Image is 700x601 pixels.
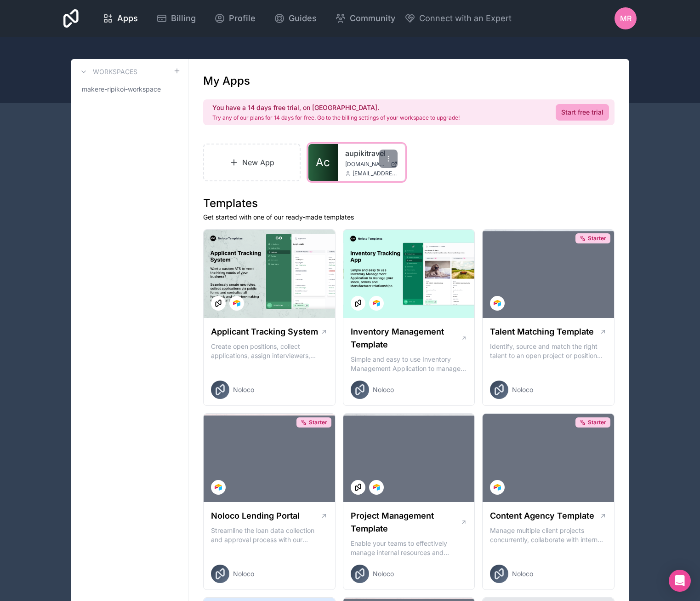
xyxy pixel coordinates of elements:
div: Open Intercom Messenger [669,570,691,592]
p: Manage multiple client projects concurrently, collaborate with internal and external stakeholders... [490,526,607,544]
h2: You have a 14 days free trial, on [GEOGRAPHIC_DATA]. [212,103,460,112]
a: aupikitravel [345,148,398,159]
img: Airtable Logo [233,300,240,307]
a: Profile [207,8,263,29]
img: Airtable Logo [215,484,222,491]
span: Community [350,12,395,25]
h1: Project Management Template [351,509,461,535]
span: makere-ripikoi-workspace [82,85,161,94]
p: Enable your teams to effectively manage internal resources and execute client projects on time. [351,539,467,557]
h3: Workspaces [93,67,137,76]
p: Simple and easy to use Inventory Management Application to manage your stock, orders and Manufact... [351,355,467,373]
h1: Applicant Tracking System [211,325,318,338]
a: Billing [149,8,203,29]
h1: Noloco Lending Portal [211,509,300,522]
img: Airtable Logo [494,300,501,307]
img: Airtable Logo [373,300,380,307]
span: Noloco [373,569,394,578]
a: Guides [267,8,324,29]
p: Streamline the loan data collection and approval process with our Lending Portal template. [211,526,328,544]
span: Profile [229,12,256,25]
p: Identify, source and match the right talent to an open project or position with our Talent Matchi... [490,342,607,360]
p: Try any of our plans for 14 days for free. Go to the billing settings of your workspace to upgrade! [212,114,460,121]
h1: Talent Matching Template [490,325,594,338]
h1: Inventory Management Template [351,325,461,351]
span: MR [620,13,632,24]
a: makere-ripikoi-workspace [78,81,181,98]
a: Community [328,8,403,29]
h1: My Apps [203,74,250,88]
span: Noloco [512,569,533,578]
span: Guides [289,12,317,25]
h1: Templates [203,196,615,211]
img: Airtable Logo [373,484,380,491]
span: Noloco [512,385,533,394]
a: Apps [95,8,145,29]
a: Start free trial [556,104,609,121]
span: Noloco [373,385,394,394]
span: Starter [588,235,606,242]
span: Connect with an Expert [419,12,512,25]
span: Noloco [233,385,254,394]
span: Starter [588,419,606,426]
p: Get started with one of our ready-made templates [203,213,615,222]
span: [DOMAIN_NAME] [345,161,387,168]
a: New App [203,144,301,181]
a: [DOMAIN_NAME] [345,161,398,168]
span: Apps [117,12,138,25]
span: [EMAIL_ADDRESS][DOMAIN_NAME] [353,170,398,177]
span: Ac [316,155,330,170]
a: Ac [308,144,338,181]
button: Connect with an Expert [404,12,512,25]
span: Starter [309,419,327,426]
img: Airtable Logo [494,484,501,491]
p: Create open positions, collect applications, assign interviewers, centralise candidate feedback a... [211,342,328,360]
a: Workspaces [78,66,137,77]
h1: Content Agency Template [490,509,594,522]
span: Noloco [233,569,254,578]
span: Billing [171,12,196,25]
